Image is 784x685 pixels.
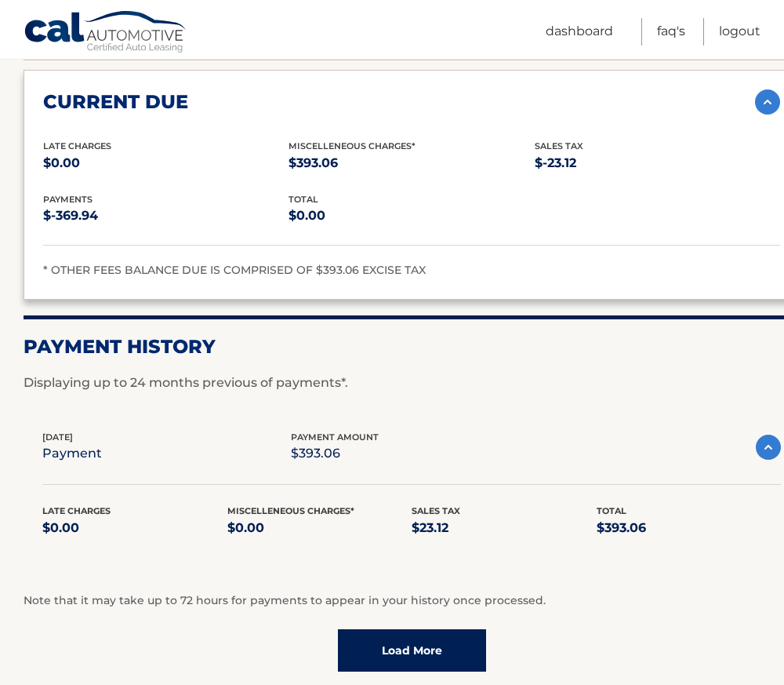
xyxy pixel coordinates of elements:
a: Logout [719,18,760,46]
span: Sales Tax [535,140,583,151]
span: Total [597,505,626,516]
p: $0.00 [43,152,289,174]
span: Miscelleneous Charges* [289,140,416,151]
p: $393.06 [597,517,782,539]
span: Late Charges [43,140,111,151]
img: accordion-active.svg [756,435,781,460]
a: Cal Automotive [24,10,188,56]
p: $0.00 [227,517,412,539]
p: $23.12 [412,517,597,539]
span: Miscelleneous Charges* [227,505,354,516]
span: Late Charges [42,505,111,516]
div: * OTHER FEES BALANCE DUE IS COMPRISED OF $393.06 EXCISE TAX [43,261,780,280]
p: $0.00 [42,517,227,539]
p: $-23.12 [535,152,780,174]
h2: current due [43,90,188,114]
span: payment amount [291,432,379,443]
img: accordion-active.svg [755,89,780,115]
p: payment [42,443,102,465]
p: $393.06 [291,443,379,465]
p: $393.06 [289,152,534,174]
span: Sales Tax [412,505,460,516]
p: $0.00 [289,205,534,227]
a: Dashboard [546,18,613,46]
a: FAQ's [657,18,685,46]
span: payments [43,194,93,205]
a: Load More [338,629,486,672]
span: total [289,194,318,205]
span: [DATE] [42,432,73,443]
p: $-369.94 [43,205,289,227]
